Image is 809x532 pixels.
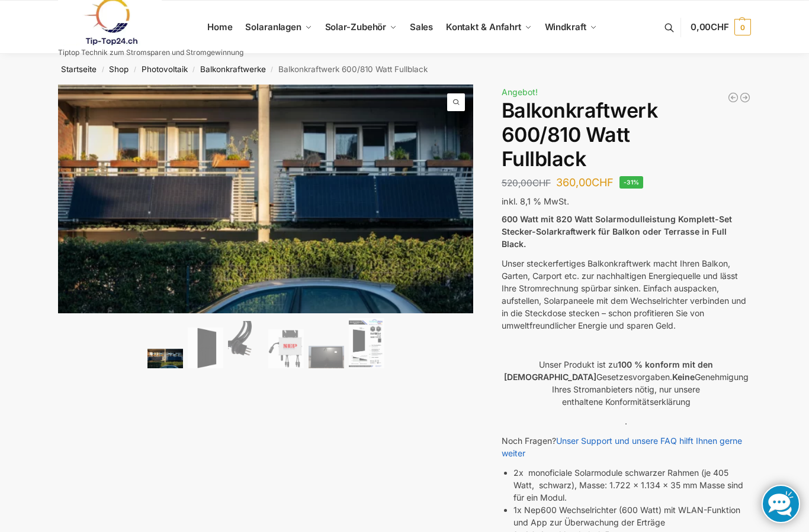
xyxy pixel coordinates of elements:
[502,257,751,332] p: Unser steckerfertiges Balkonkraftwerk macht Ihren Balkon, Garten, Carport etc. zur nachhaltigen E...
[502,415,751,427] p: .
[97,65,109,74] span: /
[446,21,521,33] span: Kontakt & Anfahrt
[545,21,586,33] span: Windkraft
[404,1,438,54] a: Sales
[513,466,751,504] li: 2x monoficiale Solarmodule schwarzer Rahmen (je 405 Watt, schwarz), Masse: 1.722 x 1.134 x 35 mm ...
[502,177,551,189] bdi: 520,00
[245,21,301,33] span: Solaranlagen
[410,21,434,33] span: Sales
[309,346,344,368] img: Balkonkraftwerk 600/810 Watt Fullblack – Bild 5
[268,329,304,368] img: NEP 800 Drosselbar auf 600 Watt
[109,64,129,74] a: Shop
[228,321,264,368] img: Anschlusskabel-3meter_schweizer-stecker
[502,99,751,171] h1: Balkonkraftwerk 600/810 Watt Fullblack
[540,1,602,54] a: Windkraft
[513,504,751,528] li: 1x Nep600 Wechselrichter (600 Watt) mit WLAN-Funktion und App zur Überwachung der Erträge
[734,19,751,35] span: 0
[727,92,739,103] a: Balkonkraftwerk 445/600 Watt Bificial
[61,64,97,74] a: Startseite
[441,1,537,54] a: Kontakt & Anfahrt
[711,21,729,33] span: CHF
[619,176,644,189] span: -31%
[502,436,742,458] a: Unser Support und unsere FAQ hilft Ihnen gerne weiter
[672,372,695,382] strong: Keine
[502,196,569,206] span: inkl. 8,1 % MwSt.
[502,214,732,249] strong: 600 Watt mit 820 Watt Solarmodulleistung Komplett-Set Stecker-Solarkraftwerk für Balkon oder Terr...
[556,176,614,189] bdi: 360,00
[37,54,772,85] nav: Breadcrumb
[320,1,402,54] a: Solar-Zubehör
[502,87,538,97] span: Angebot!
[188,327,223,368] img: TommaTech Vorderseite
[58,85,474,313] img: Balkonkraftwerk 600/810 Watt Fullblack 1
[691,21,729,33] span: 0,00
[349,318,384,368] img: Balkonkraftwerk 600/810 Watt Fullblack – Bild 6
[691,9,751,45] a: 0,00CHF 0
[147,349,183,368] img: 2 Balkonkraftwerke
[739,92,751,103] a: Balkonkraftwerk 405/600 Watt erweiterbar
[240,1,317,54] a: Solaranlagen
[502,434,751,459] p: Noch Fragen?
[129,65,141,74] span: /
[502,358,751,408] p: Unser Produkt ist zu Gesetzesvorgaben. Genehmigung Ihres Stromanbieters nötig, nur unsere enthalt...
[142,64,188,74] a: Photovoltaik
[58,49,243,56] p: Tiptop Technik zum Stromsparen und Stromgewinnung
[592,176,614,189] span: CHF
[266,65,278,74] span: /
[504,359,714,382] strong: 100 % konform mit den [DEMOGRAPHIC_DATA]
[325,21,387,33] span: Solar-Zubehör
[188,65,200,74] span: /
[532,177,551,189] span: CHF
[200,64,266,74] a: Balkonkraftwerke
